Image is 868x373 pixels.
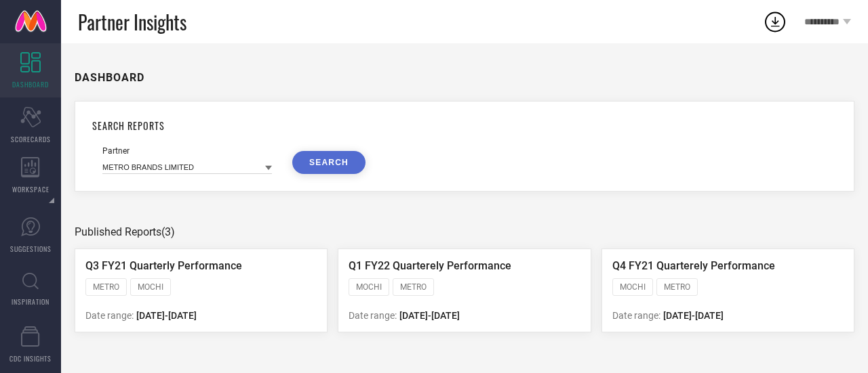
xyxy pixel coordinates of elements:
[12,79,49,89] span: DASHBOARD
[292,151,366,174] button: SEARCH
[400,282,427,292] span: METRO
[12,297,50,307] span: INSPIRATION
[612,259,775,272] span: Q4 FY21 Quarterely Performance
[612,310,660,321] span: Date range:
[9,353,52,364] span: CDC INSIGHTS
[138,282,163,292] span: MOCHI
[136,310,197,321] span: [DATE] - [DATE]
[75,71,144,84] h1: DASHBOARD
[664,282,690,292] span: METRO
[92,118,837,133] h1: SEARCH REPORTS
[349,310,397,321] span: Date range:
[663,310,724,321] span: [DATE] - [DATE]
[85,310,134,321] span: Date range:
[85,259,242,272] span: Q3 FY21 Quarterly Performance
[356,282,382,292] span: MOCHI
[93,282,119,292] span: METRO
[11,134,51,144] span: SCORECARDS
[78,8,186,36] span: Partner Insights
[763,9,787,34] div: Open download list
[10,244,52,254] span: SUGGESTIONS
[75,225,854,238] div: Published Reports (3)
[620,282,646,292] span: MOCHI
[12,184,50,194] span: WORKSPACE
[102,146,272,156] div: Partner
[399,310,460,321] span: [DATE] - [DATE]
[349,259,511,272] span: Q1 FY22 Quarterely Performance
